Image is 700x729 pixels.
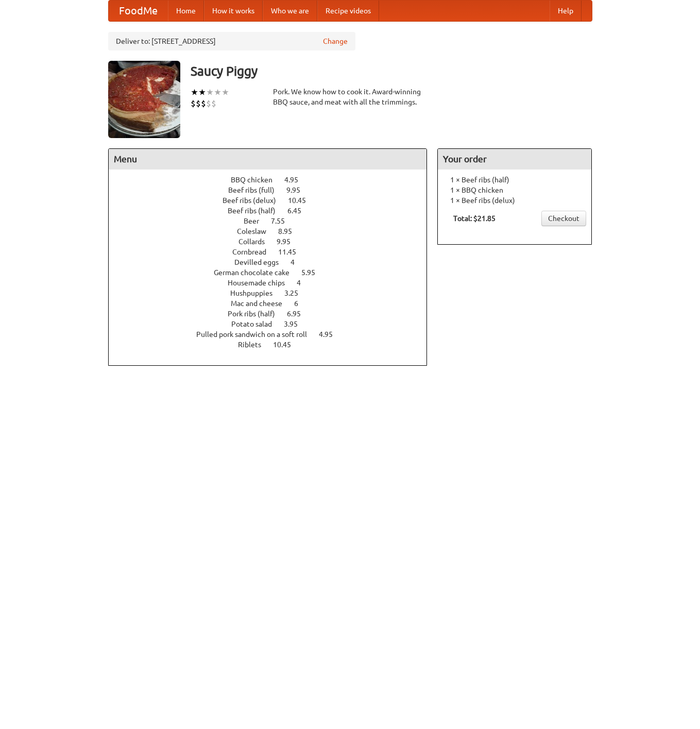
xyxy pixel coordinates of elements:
[319,330,343,338] span: 4.95
[196,330,352,338] a: Pulled pork sandwich on a soft roll 4.95
[323,36,348,46] a: Change
[278,248,306,256] span: 11.45
[234,258,289,266] span: Devilled eggs
[206,98,211,109] li: $
[234,258,314,266] a: Devilled eggs 4
[237,227,277,235] span: Coleslaw
[297,279,311,287] span: 4
[231,299,317,308] a: Mac and cheese 6
[273,87,428,107] div: Pork. We know how to cook it. Award-winning BBQ sauce, and meat with all the trimmings.
[191,87,198,98] li: ★
[201,98,206,109] li: $
[231,299,293,308] span: Mac and cheese
[286,186,311,194] span: 9.95
[232,248,315,256] a: Cornbread 11.45
[231,176,317,184] a: BBQ chicken 4.95
[223,196,325,205] a: Beef ribs (delux) 10.45
[238,238,310,246] a: Collards 9.95
[284,320,308,328] span: 3.95
[238,341,310,349] a: Riblets 10.45
[317,1,379,21] a: Recipe videos
[294,299,309,308] span: 6
[108,32,355,50] div: Deliver to: [STREET_ADDRESS]
[273,341,301,349] span: 10.45
[109,149,427,169] h4: Menu
[263,1,317,21] a: Who we are
[230,289,283,297] span: Hushpuppies
[206,87,214,98] li: ★
[211,98,216,109] li: $
[196,330,317,338] span: Pulled pork sandwich on a soft roll
[191,98,196,109] li: $
[438,149,591,169] h4: Your order
[228,279,320,287] a: Housemade chips 4
[244,217,269,225] span: Beer
[223,196,286,205] span: Beef ribs (delux)
[287,207,312,215] span: 6.45
[288,196,316,205] span: 10.45
[232,248,277,256] span: Cornbread
[238,238,275,246] span: Collards
[301,268,326,277] span: 5.95
[244,217,304,225] a: Beer 7.55
[231,320,317,328] a: Potato salad 3.95
[168,1,204,21] a: Home
[191,61,592,81] h3: Saucy Piggy
[278,227,302,235] span: 8.95
[443,175,586,185] li: 1 × Beef ribs (half)
[443,185,586,195] li: 1 × BBQ chicken
[284,176,309,184] span: 4.95
[228,310,320,318] a: Pork ribs (half) 6.95
[228,186,285,194] span: Beef ribs (full)
[291,258,305,266] span: 4
[214,268,300,277] span: German chocolate cake
[228,310,285,318] span: Pork ribs (half)
[237,227,311,235] a: Coleslaw 8.95
[541,211,586,226] a: Checkout
[214,87,221,98] li: ★
[204,1,263,21] a: How it works
[231,320,282,328] span: Potato salad
[443,195,586,206] li: 1 × Beef ribs (delux)
[196,98,201,109] li: $
[221,87,229,98] li: ★
[230,289,317,297] a: Hushpuppies 3.25
[228,207,286,215] span: Beef ribs (half)
[453,214,496,223] b: Total: $21.85
[109,1,168,21] a: FoodMe
[277,238,301,246] span: 9.95
[271,217,295,225] span: 7.55
[228,207,320,215] a: Beef ribs (half) 6.45
[214,268,334,277] a: German chocolate cake 5.95
[198,87,206,98] li: ★
[284,289,309,297] span: 3.25
[228,279,295,287] span: Housemade chips
[231,176,283,184] span: BBQ chicken
[228,186,319,194] a: Beef ribs (full) 9.95
[287,310,311,318] span: 6.95
[238,341,271,349] span: Riblets
[550,1,582,21] a: Help
[108,61,180,138] img: angular.jpg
